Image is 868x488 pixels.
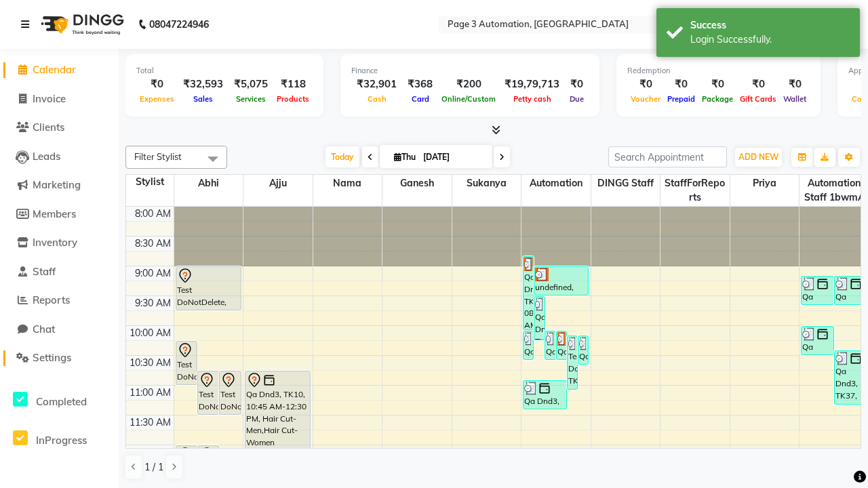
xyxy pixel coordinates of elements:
a: Settings [3,350,115,366]
img: logo [35,5,127,43]
div: ₹32,901 [351,77,402,92]
span: Clients [33,121,64,134]
span: ADD NEW [738,152,778,162]
span: Settings [33,351,71,364]
div: ₹32,593 [178,77,229,92]
span: InProgress [36,434,87,447]
span: Chat [33,323,55,335]
span: Ajju [243,175,313,192]
div: Qa Dnd3, TK24, 09:10 AM-09:40 AM, Hair Cut By Expert-Men [835,277,867,304]
span: Reports [33,293,70,306]
div: Qa Dnd3, TK31, 10:10 AM-10:40 AM, Hair cut Below 12 years (Boy) [578,336,588,364]
span: Inventory [33,236,77,249]
div: Stylist [126,175,174,189]
span: Leads [33,150,60,163]
a: Leads [3,149,115,165]
span: Services [233,94,269,104]
b: 08047224946 [149,5,209,43]
div: Test DoNotDelete, TK16, 10:45 AM-11:30 AM, Hair Cut-Men [220,371,240,414]
div: ₹368 [402,77,438,92]
div: Qa Dnd3, TK30, 10:05 AM-10:35 AM, Hair cut Below 12 years (Boy) [545,331,555,359]
span: StaffForReports [660,175,730,206]
span: Thu [391,152,419,162]
span: Abhi [174,175,243,192]
span: Sukanya [452,175,521,192]
div: Qa Dnd3, TK10, 10:45 AM-12:30 PM, Hair Cut-Men,Hair Cut-Women [245,371,310,474]
div: Qa Dnd3, TK22, 08:50 AM-10:05 AM, Hair Cut By Expert-Men,Hair Cut-Men [524,257,533,329]
div: ₹0 [627,77,664,92]
div: 12:00 PM [127,445,174,460]
div: 11:00 AM [127,386,174,400]
div: 8:00 AM [132,207,174,221]
span: Filter Stylist [134,151,182,162]
span: Completed [36,395,87,408]
span: Card [408,94,433,104]
div: ₹0 [565,77,589,92]
div: Total [136,65,313,77]
span: Invoice [33,92,66,105]
span: Marketing [33,178,81,191]
div: Success [690,18,850,33]
div: ₹0 [736,77,780,92]
a: Inventory [3,235,115,251]
span: Staff [33,265,56,278]
div: Redemption [627,65,810,77]
span: Wallet [780,94,810,104]
span: Voucher [627,94,664,104]
div: Qa Dnd3, TK23, 09:10 AM-09:40 AM, Hair cut Below 12 years (Boy) [802,277,833,304]
span: Nama [313,175,382,192]
span: Expenses [136,94,178,104]
div: Finance [351,65,589,77]
div: 11:30 AM [127,415,174,430]
div: ₹19,79,713 [499,77,565,92]
span: Online/Custom [438,94,499,104]
div: Test DoNotDelete, TK14, 09:00 AM-09:45 AM, Hair Cut-Men [176,267,241,310]
div: Qa Dnd3, TK37, 10:25 AM-11:20 AM, Special Hair Wash- Men [835,351,867,404]
span: 1 / 1 [144,460,163,474]
span: Petty cash [510,94,555,104]
div: Qa Dnd3, TK29, 10:05 AM-10:35 AM, Hair cut Below 12 years (Boy) [524,331,533,359]
input: 2025-10-02 [419,147,487,167]
span: Sales [190,94,216,104]
div: ₹5,075 [229,77,273,92]
div: ₹0 [780,77,810,92]
span: Members [33,207,76,220]
div: ₹118 [273,77,313,92]
div: Login Successfully. [690,33,850,47]
a: Members [3,207,115,222]
div: ₹0 [664,77,698,92]
div: Qa Dnd3, TK28, 10:05 AM-10:35 AM, Hair cut Below 12 years (Boy) [557,331,566,359]
div: 8:30 AM [132,237,174,251]
div: undefined, TK21, 09:00 AM-09:30 AM, Hair cut Below 12 years (Boy) [534,267,588,295]
span: Ganesh [382,175,452,192]
span: Automation [521,175,591,192]
div: 10:00 AM [127,326,174,340]
div: Test DoNotDelete, TK11, 10:15 AM-11:00 AM, Hair Cut-Men [176,342,197,384]
input: Search Appointment [608,146,727,167]
a: Marketing [3,178,115,193]
div: Test DoNotDelete, TK33, 10:10 AM-11:05 AM, Special Hair Wash- Men [568,336,577,389]
div: 9:30 AM [132,296,174,310]
span: Today [325,146,359,167]
a: Clients [3,120,115,136]
a: Chat [3,322,115,338]
div: ₹0 [698,77,736,92]
div: ₹0 [136,77,178,92]
span: Priya [730,175,800,192]
div: Test DoNotDelete, TK04, 10:45 AM-11:30 AM, Hair Cut-Men [198,371,218,414]
button: ADD NEW [735,148,782,167]
div: Qa Dnd3, TK27, 10:00 AM-10:30 AM, Hair cut Below 12 years (Boy) [802,327,833,354]
div: Qa Dnd3, TK38, 10:55 AM-11:25 AM, Hair cut Below 12 years (Boy) [524,381,566,409]
span: Cash [364,94,390,104]
div: 9:00 AM [132,266,174,281]
span: Prepaid [664,94,698,104]
div: ₹200 [438,77,499,92]
div: 10:30 AM [127,356,174,370]
span: DINGG Staff [591,175,660,192]
span: Gift Cards [736,94,780,104]
span: Calendar [33,63,76,76]
a: Reports [3,293,115,308]
a: Invoice [3,91,115,107]
span: Package [698,94,736,104]
span: Due [566,94,587,104]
